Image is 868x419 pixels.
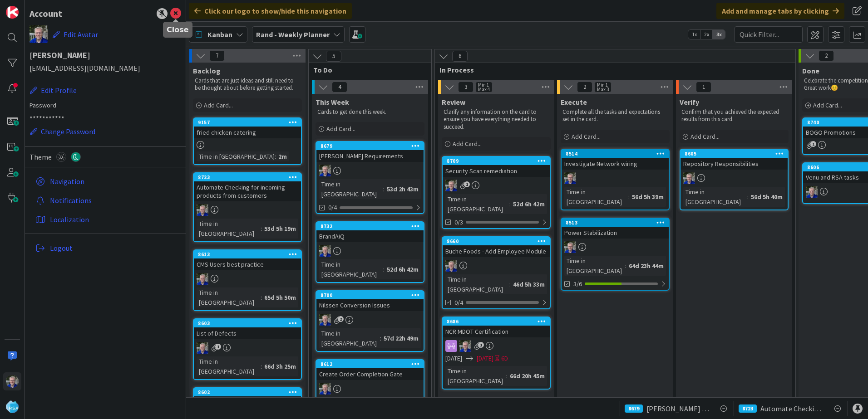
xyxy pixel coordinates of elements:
[561,218,670,291] a: 8513Power StabilizationRTTime in [GEOGRAPHIC_DATA]:64d 23h 44m3/6
[167,25,189,34] h5: Close
[316,290,424,352] a: 8700Nilssen Conversion IssuesRTTime in [GEOGRAPHIC_DATA]:57d 22h 49m
[30,63,181,73] span: [EMAIL_ADDRESS][DOMAIN_NAME]
[194,396,301,416] div: Email List Integration Automation - For RSA Marketing
[562,241,669,253] div: RT
[454,218,463,227] span: 0/3
[454,298,463,307] span: 0/4
[316,141,424,214] a: 8679[PERSON_NAME] RequirementsRTTime in [GEOGRAPHIC_DATA]:53d 2h 43m0/4
[681,158,788,170] div: Repository Responsibilities
[32,192,181,209] a: Notifications
[316,142,424,162] div: 8679[PERSON_NAME] Requirements
[831,84,838,92] span: 😊
[30,84,77,96] button: Edit Profile
[6,375,19,388] img: RT
[453,140,482,148] span: Add Card...
[52,25,99,44] button: Edit Avatar
[749,192,785,202] div: 56d 5h 40m
[193,249,302,311] a: 8613CMS Users best practiceRTTime in [GEOGRAPHIC_DATA]:65d 5h 50m
[198,320,301,326] div: 8603
[443,245,550,257] div: Buche Foods - Add Employee Module
[564,256,625,276] div: Time in [GEOGRAPHIC_DATA]
[332,82,347,93] span: 4
[197,287,261,307] div: Time in [GEOGRAPHIC_DATA]
[443,237,550,245] div: 8660
[316,291,424,311] div: 8700Nilssen Conversion Issues
[317,108,423,116] p: Cards to get done this week.
[204,101,233,109] span: Add Card...
[194,118,301,127] div: 9157
[262,292,298,302] div: 65d 5h 50m
[444,108,549,131] p: Clarify any information on the card to ensure you have everything needed to succeed.
[321,223,424,229] div: 8732
[439,65,784,74] span: In Process
[564,172,576,184] img: RT
[680,149,789,210] a: 8605Repository ResponsibilitiesRTTime in [GEOGRAPHIC_DATA]:56d 5h 40m
[683,187,747,207] div: Time in [GEOGRAPHIC_DATA]
[478,87,490,92] div: Max 4
[383,264,385,274] span: :
[445,260,457,272] img: RT
[688,30,700,39] span: 1x
[319,179,383,199] div: Time in [GEOGRAPHIC_DATA]
[447,318,550,325] div: 8686
[443,165,550,177] div: Security Scan remediation
[572,132,601,141] span: Add Card...
[506,371,508,381] span: :
[197,151,275,161] div: Time in [GEOGRAPHIC_DATA]
[561,149,670,210] a: 8514Investigate Network wiringRTTime in [GEOGRAPHIC_DATA]:56d 5h 39m
[681,150,788,170] div: 8605Repository Responsibilities
[316,165,424,176] div: RT
[442,97,465,107] span: Review
[194,327,301,339] div: List of Defects
[511,199,547,209] div: 52d 6h 42m
[198,389,301,395] div: 8602
[316,221,424,283] a: 8732BrandAiQRTTime in [GEOGRAPHIC_DATA]:52d 6h 42m
[681,172,788,184] div: RT
[262,361,298,371] div: 66d 3h 25m
[316,150,424,162] div: [PERSON_NAME] Requirements
[198,251,301,258] div: 8613
[326,51,341,62] span: 5
[193,66,221,75] span: Backlog
[194,273,301,285] div: RT
[508,371,547,381] div: 66d 20h 45m
[735,26,803,43] input: Quick Filter...
[328,203,337,212] span: 0/4
[630,192,666,202] div: 56d 5h 39m
[194,118,301,138] div: 9157fried chicken catering
[316,299,424,311] div: Nilssen Conversion Issues
[262,224,298,234] div: 53d 5h 19m
[261,292,262,302] span: :
[321,361,424,367] div: 8612
[319,165,331,176] img: RT
[501,354,508,363] div: 6D
[197,273,208,285] img: RT
[30,126,96,137] button: Change Password
[442,156,551,229] a: 8709Security Scan remediationRTTime in [GEOGRAPHIC_DATA]:52d 6h 42m0/3
[442,317,551,390] a: 8686NCR MDOT CertificationRT[DATE][DATE]6DTime in [GEOGRAPHIC_DATA]:66d 20h 45m
[443,340,550,352] div: RT
[452,51,468,62] span: 6
[30,51,181,60] h1: [PERSON_NAME]
[443,180,550,191] div: RT
[681,150,788,158] div: 8605
[313,65,420,74] span: To Do
[562,227,669,239] div: Power Stabilization
[316,245,424,257] div: RT
[700,30,713,39] span: 2x
[319,314,331,326] img: RT
[30,151,52,162] span: Theme
[319,328,380,348] div: Time in [GEOGRAPHIC_DATA]
[577,82,592,93] span: 2
[194,173,301,201] div: 8723Automate Checking for incoming products from customers
[194,342,301,354] div: RT
[316,97,349,107] span: This Week
[445,274,509,294] div: Time in [GEOGRAPHIC_DATA]
[458,82,473,93] span: 3
[194,127,301,138] div: fried chicken catering
[690,132,720,141] span: Add Card...
[443,317,550,337] div: 8686NCR MDOT Certification
[381,333,421,343] div: 57d 22h 49m
[478,83,489,87] div: Min 1
[193,172,302,242] a: 8723Automate Checking for incoming products from customersRTTime in [GEOGRAPHIC_DATA]:53d 5h 19m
